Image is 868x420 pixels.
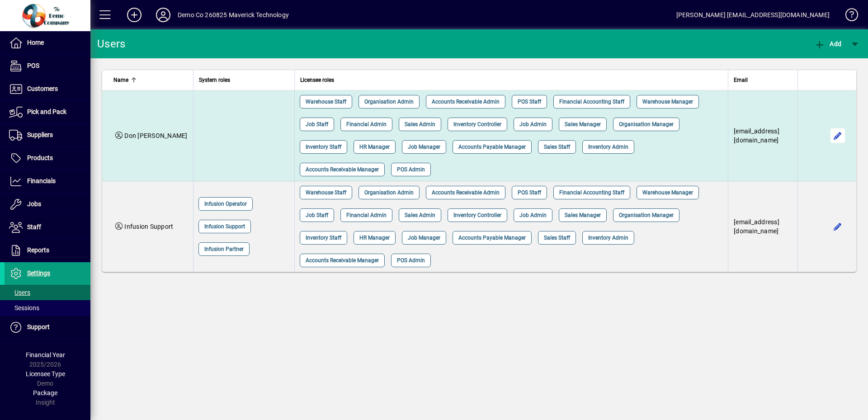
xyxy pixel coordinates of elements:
span: Organisation Manager [619,211,674,220]
span: Name [113,75,128,85]
span: Customers [27,85,58,92]
span: Inventory Staff [306,233,341,242]
button: Edit [830,219,845,234]
span: Jobs [27,200,41,208]
span: Accounts Payable Manager [458,233,526,242]
div: [PERSON_NAME] [EMAIL_ADDRESS][DOMAIN_NAME] [676,8,830,22]
button: Profile [149,7,178,23]
span: POS [27,62,39,69]
span: Inventory Admin [588,142,628,151]
a: Support [5,316,90,339]
span: Warehouse Staff [306,188,346,197]
a: Pick and Pack [5,101,90,123]
span: Sales Manager [565,211,601,220]
div: Name [113,75,188,85]
span: Inventory Admin [588,233,628,242]
span: Sales Admin [405,120,435,129]
span: Products [27,154,53,161]
span: Users [9,289,30,296]
span: Financials [27,177,56,184]
a: Products [5,147,90,170]
span: Add [814,40,841,47]
span: [EMAIL_ADDRESS][DOMAIN_NAME] [734,218,779,235]
span: POS Staff [518,97,541,106]
span: Inventory Controller [453,120,501,129]
a: Reports [5,239,90,262]
span: Warehouse Manager [642,188,693,197]
span: Sales Admin [405,211,435,220]
a: Staff [5,216,90,239]
span: POS Staff [518,188,541,197]
div: Demo Co 260825 Maverick Technology [178,8,289,22]
span: Reports [27,246,49,254]
span: Sales Staff [544,142,570,151]
span: Sales Staff [544,233,570,242]
span: HR Manager [359,233,390,242]
span: Accounts Receivable Admin [432,97,500,106]
span: Inventory Controller [453,211,501,220]
span: Organisation Admin [364,188,414,197]
span: Inventory Staff [306,142,341,151]
span: Warehouse Manager [642,97,693,106]
span: Accounts Receivable Manager [306,165,379,174]
span: System roles [199,75,230,85]
button: Edit [830,128,845,143]
span: Sales Manager [565,120,601,129]
span: Financial Admin [346,211,387,220]
span: HR Manager [359,142,390,151]
span: Warehouse Staff [306,97,346,106]
span: Job Staff [306,120,328,129]
a: Suppliers [5,124,90,146]
span: Sessions [9,304,39,311]
button: Add [120,7,149,23]
span: [EMAIL_ADDRESS][DOMAIN_NAME] [734,127,779,144]
span: Financial Year [26,351,65,359]
span: Infusion Partner [204,245,244,254]
a: Financials [5,170,90,193]
span: POS Admin [397,256,425,265]
span: Accounts Payable Manager [458,142,526,151]
span: Home [27,39,44,46]
button: Add [812,36,844,52]
span: Support [27,323,50,330]
a: Knowledge Base [839,2,857,31]
a: Jobs [5,193,90,216]
a: Customers [5,78,90,100]
a: POS [5,55,90,77]
span: Financial Accounting Staff [559,188,624,197]
span: Accounts Receivable Manager [306,256,379,265]
span: Accounts Receivable Admin [432,188,500,197]
span: Job Manager [408,142,440,151]
a: Users [5,285,90,300]
span: Infusion Support [204,222,245,231]
span: Staff [27,223,41,231]
span: Licensee roles [300,75,334,85]
a: Home [5,32,90,54]
span: Email [734,75,748,85]
span: Job Admin [519,120,547,129]
span: POS Admin [397,165,425,174]
span: Job Manager [408,233,440,242]
a: Sessions [5,300,90,316]
span: Infusion Support [124,223,173,230]
span: Pick and Pack [27,108,66,115]
span: Infusion Operator [204,199,247,208]
span: Job Staff [306,211,328,220]
div: Users [97,37,136,51]
span: Suppliers [27,131,53,138]
span: Job Admin [519,211,547,220]
span: Package [33,389,57,396]
span: Financial Admin [346,120,387,129]
span: Don [PERSON_NAME] [124,132,187,139]
span: Financial Accounting Staff [559,97,624,106]
span: Organisation Manager [619,120,674,129]
span: Settings [27,269,50,277]
span: Licensee Type [26,370,65,378]
span: Organisation Admin [364,97,414,106]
